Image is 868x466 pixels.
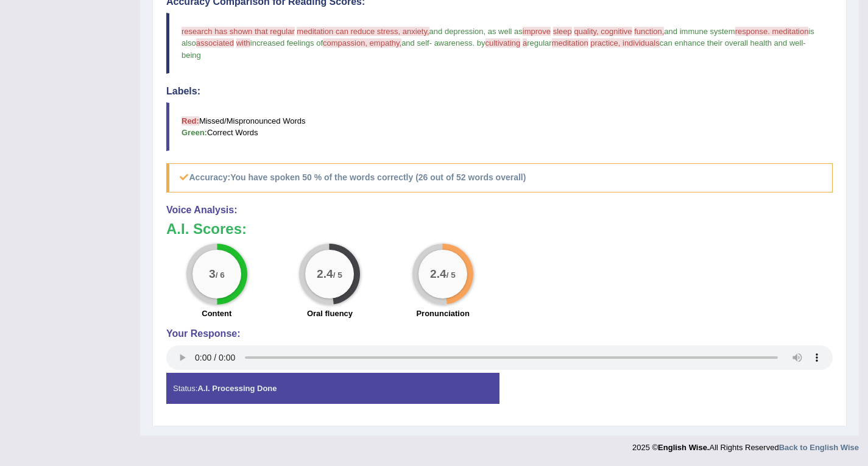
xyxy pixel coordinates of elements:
span: research has shown that regular [182,27,295,36]
h4: Labels: [166,86,833,97]
div: 2025 © All Rights Reserved [632,436,859,453]
big: 2.4 [317,267,334,281]
blockquote: Missed/Mispronounced Words Correct Words [166,102,833,151]
span: , [484,27,486,36]
b: Red: [182,116,199,125]
span: - [429,38,432,48]
big: 2.4 [430,267,446,281]
a: Back to English Wise [779,443,859,452]
b: A.I. Scores: [166,221,247,237]
span: increased feelings of [250,38,323,48]
span: regular [527,38,551,48]
span: and immune system [664,27,735,36]
label: Content [202,308,231,319]
label: Oral fluency [307,308,353,319]
span: as well as [488,27,523,36]
span: can enhance their overall health and well-being [182,38,806,59]
h4: Voice Analysis: [166,205,833,216]
span: associated [196,38,234,48]
span: compassion, empathy, [323,38,401,48]
span: improve [523,27,551,36]
strong: English Wise. [658,443,709,452]
span: awareness [434,38,473,48]
h5: Accuracy: [166,163,833,192]
small: / 5 [446,270,456,280]
span: and self [401,38,429,48]
span: . [473,38,475,48]
span: meditation can reduce stress, anxiety, [297,27,429,36]
span: meditation [552,38,588,48]
span: by [477,38,485,48]
span: a [523,38,527,48]
span: sleep [553,27,572,36]
span: cultivating [485,38,521,48]
b: Green: [182,128,207,137]
span: quality, cognitive [574,27,632,36]
b: You have spoken 50 % of the words correctly (26 out of 52 words overall) [230,172,526,182]
strong: A.I. Processing Done [197,384,277,393]
span: with [236,38,250,48]
span: and depression [429,27,484,36]
span: response. meditation [735,27,809,36]
div: Status: [166,373,499,404]
small: / 5 [333,270,342,280]
span: function, [634,27,664,36]
span: practice, individuals [590,38,659,48]
label: Pronunciation [416,308,469,319]
big: 3 [209,267,216,281]
h4: Your Response: [166,328,833,339]
small: / 6 [216,270,225,280]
